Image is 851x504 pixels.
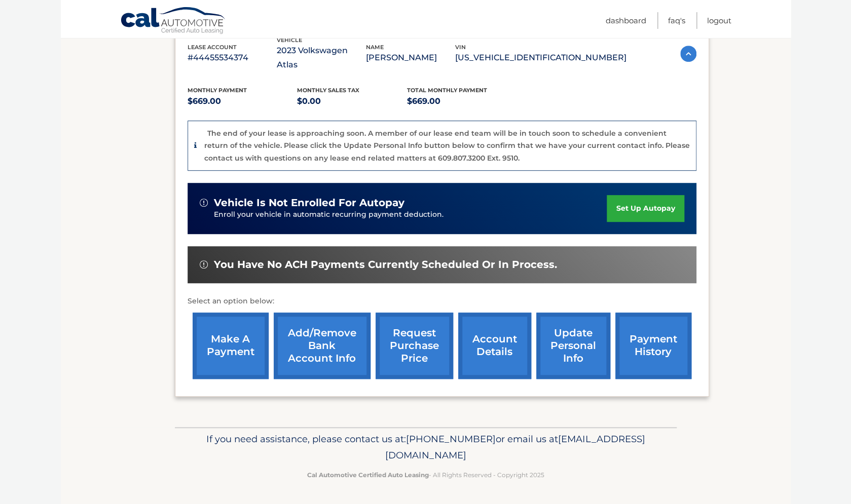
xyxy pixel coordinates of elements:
[120,7,227,36] a: Cal Automotive
[214,209,607,220] p: Enroll your vehicle in automatic recurring payment deduction.
[277,44,366,72] p: 2023 Volkswagen Atlas
[297,87,359,94] span: Monthly sales Tax
[181,470,670,480] p: - All Rights Reserved - Copyright 2025
[407,94,517,108] p: $669.00
[188,295,696,307] p: Select an option below:
[277,36,302,44] span: vehicle
[188,94,298,108] p: $669.00
[274,313,371,379] a: Add/Remove bank account info
[297,94,407,108] p: $0.00
[536,313,610,379] a: update personal info
[407,87,487,94] span: Total Monthly Payment
[307,471,429,479] strong: Cal Automotive Certified Auto Leasing
[606,12,646,29] a: Dashboard
[188,87,247,94] span: Monthly Payment
[607,195,684,222] a: set up autopay
[193,313,269,379] a: make a payment
[376,313,453,379] a: request purchase price
[188,44,237,51] span: lease account
[204,129,690,163] p: The end of your lease is approaching soon. A member of our lease end team will be in touch soon t...
[200,199,208,207] img: alert-white.svg
[668,12,685,29] a: FAQ's
[366,44,384,51] span: name
[680,46,696,62] img: accordion-active.svg
[707,12,731,29] a: Logout
[455,51,626,65] p: [US_VEHICLE_IDENTIFICATION_NUMBER]
[455,44,466,51] span: vin
[214,197,404,209] span: vehicle is not enrolled for autopay
[366,51,455,65] p: [PERSON_NAME]
[406,433,496,445] span: [PHONE_NUMBER]
[214,258,557,271] span: You have no ACH payments currently scheduled or in process.
[181,431,670,463] p: If you need assistance, please contact us at: or email us at
[458,313,531,379] a: account details
[615,313,691,379] a: payment history
[188,51,277,65] p: #44455534374
[200,260,208,268] img: alert-white.svg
